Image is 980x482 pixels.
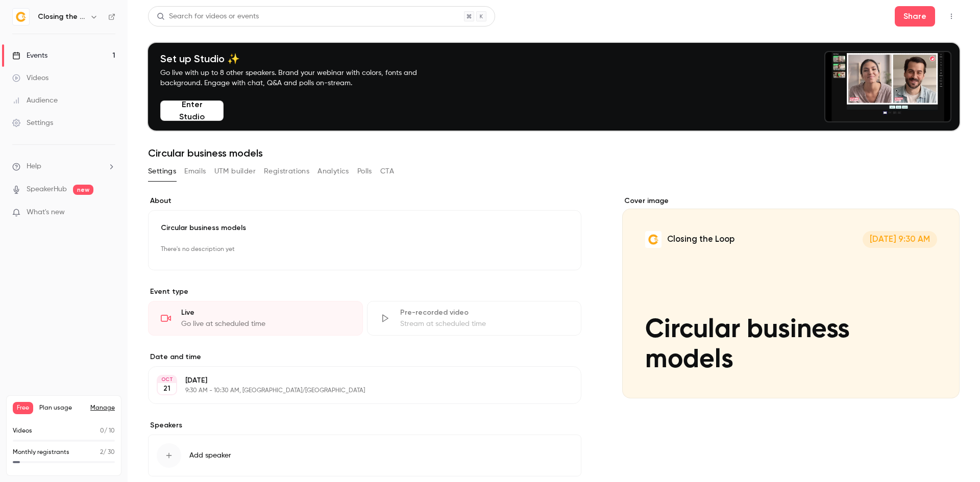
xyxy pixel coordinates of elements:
[895,6,935,27] button: Share
[12,73,48,83] div: Videos
[27,161,41,172] span: Help
[27,207,65,218] span: What's new
[12,50,47,61] div: Events
[184,163,206,180] button: Emails
[13,402,33,414] span: Free
[185,375,527,386] p: [DATE]
[158,376,176,383] div: OCT
[148,163,176,180] button: Settings
[160,68,441,88] p: Go live with up to 8 other speakers. Brand your webinar with colors, fonts and background. Engage...
[380,163,394,180] button: CTA
[148,352,581,362] label: Date and time
[160,100,224,121] button: Enter Studio
[39,404,84,412] span: Plan usage
[12,95,58,106] div: Audience
[181,308,350,318] div: Live
[12,118,53,128] div: Settings
[148,287,581,297] p: Event type
[12,161,115,172] li: help-dropdown-opener
[90,404,115,412] a: Manage
[189,450,231,461] span: Add speaker
[181,319,350,329] div: Go live at scheduled time
[161,241,569,258] p: There's no description yet
[214,163,256,180] button: UTM builder
[622,196,960,398] section: Cover image
[148,301,363,336] div: LiveGo live at scheduled time
[148,196,581,206] label: About
[160,53,441,65] h4: Set up Studio ✨
[400,319,569,329] div: Stream at scheduled time
[148,147,960,159] h1: Circular business models
[357,163,372,180] button: Polls
[13,448,69,457] p: Monthly registrants
[148,420,581,430] label: Speakers
[148,435,581,476] button: Add speaker
[13,9,29,25] img: Closing the Loop
[264,163,309,180] button: Registrations
[100,426,115,436] p: / 10
[400,308,569,318] div: Pre-recorded video
[163,384,170,394] p: 21
[622,196,960,206] label: Cover image
[103,208,115,217] iframe: Noticeable Trigger
[100,449,103,455] span: 2
[367,301,582,336] div: Pre-recorded videoStream at scheduled time
[13,426,32,436] p: Videos
[185,387,527,395] p: 9:30 AM - 10:30 AM, [GEOGRAPHIC_DATA]/[GEOGRAPHIC_DATA]
[161,223,569,233] p: Circular business models
[100,448,115,457] p: / 30
[38,12,86,22] h6: Closing the Loop
[73,185,93,195] span: new
[100,428,104,434] span: 0
[317,163,349,180] button: Analytics
[157,11,259,22] div: Search for videos or events
[27,184,67,195] a: SpeakerHub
